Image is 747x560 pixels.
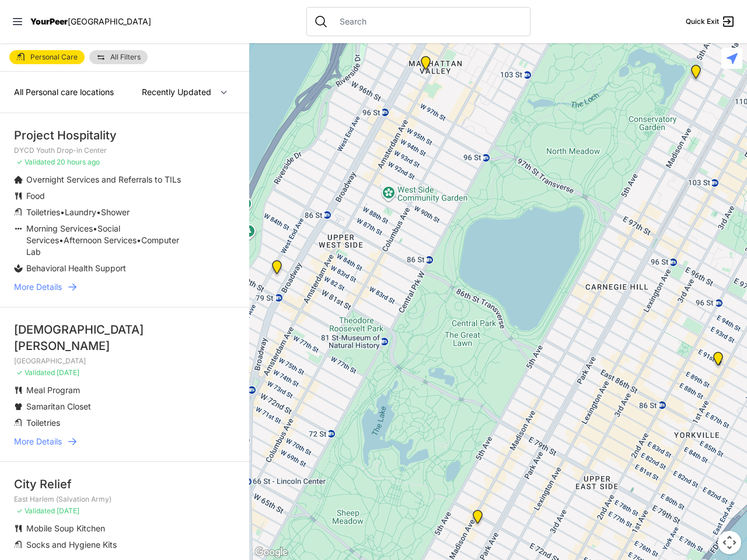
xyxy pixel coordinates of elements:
div: Avenue Church [711,352,725,370]
span: Laundry [65,207,96,217]
span: ✓ Validated [16,506,55,515]
div: [DEMOGRAPHIC_DATA][PERSON_NAME] [14,321,235,354]
div: Pathways Adult Drop-In Program [270,260,284,279]
span: All Filters [110,54,141,61]
span: All Personal care locations [14,87,114,97]
span: ✓ Validated [16,157,55,166]
span: [DATE] [57,368,79,377]
span: Samaritan Closet [26,401,91,411]
span: • [59,235,64,245]
span: Food [26,191,45,201]
span: YourPeer [30,16,68,26]
span: Personal Care [30,54,78,61]
span: Toiletries [26,207,60,217]
a: More Details [14,436,235,447]
div: Manhattan [470,510,485,528]
a: Personal Care [9,50,85,64]
a: All Filters [89,50,148,64]
span: 20 hours ago [57,157,100,166]
button: Map camera controls [718,531,741,554]
span: [GEOGRAPHIC_DATA] [68,16,151,26]
a: More Details [14,281,235,293]
span: • [96,207,101,217]
input: Search [333,16,523,27]
span: More Details [14,281,62,293]
a: YourPeer[GEOGRAPHIC_DATA] [30,18,151,25]
span: • [93,223,97,233]
a: Open this area in Google Maps (opens a new window) [252,545,291,560]
p: DYCD Youth Drop-in Center [14,146,235,155]
span: Morning Services [26,223,93,233]
span: Quick Exit [686,17,719,26]
span: More Details [14,436,62,447]
span: Behavioral Health Support [26,263,126,273]
div: Manhattan [418,56,433,75]
div: Manhattan [689,65,703,83]
span: Shower [101,207,130,217]
span: Overnight Services and Referrals to TILs [26,174,181,184]
img: Google [252,545,291,560]
span: Socks and Hygiene Kits [26,540,117,549]
span: • [137,235,141,245]
span: • [60,207,65,217]
span: Meal Program [26,385,80,395]
span: [DATE] [57,506,79,515]
span: ✓ Validated [16,368,55,377]
p: [GEOGRAPHIC_DATA] [14,356,235,366]
p: East Harlem (Salvation Army) [14,495,235,504]
span: Toiletries [26,418,60,428]
div: City Relief [14,476,235,492]
div: Project Hospitality [14,127,235,143]
a: Quick Exit [686,15,735,29]
span: Mobile Soup Kitchen [26,523,105,533]
span: Afternoon Services [64,235,137,245]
